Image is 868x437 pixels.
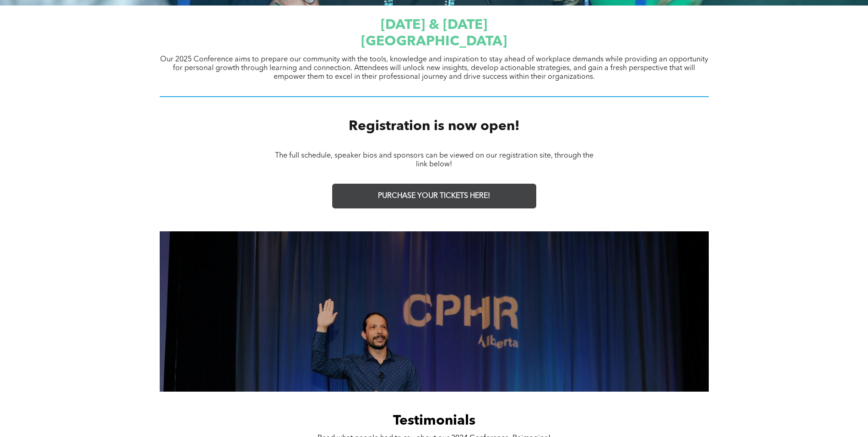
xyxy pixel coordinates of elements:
span: [GEOGRAPHIC_DATA] [361,35,507,49]
span: Our 2025 Conference aims to prepare our community with the tools, knowledge and inspiration to st... [160,56,708,81]
span: Testimonials [393,414,475,428]
span: The full schedule, speaker bios and sponsors can be viewed on our registration site, through the ... [275,152,593,168]
span: [DATE] & [DATE] [381,18,487,32]
span: Registration is now open! [349,120,520,133]
a: PURCHASE YOUR TICKETS HERE! [332,184,536,208]
span: PURCHASE YOUR TICKETS HERE! [378,192,490,201]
